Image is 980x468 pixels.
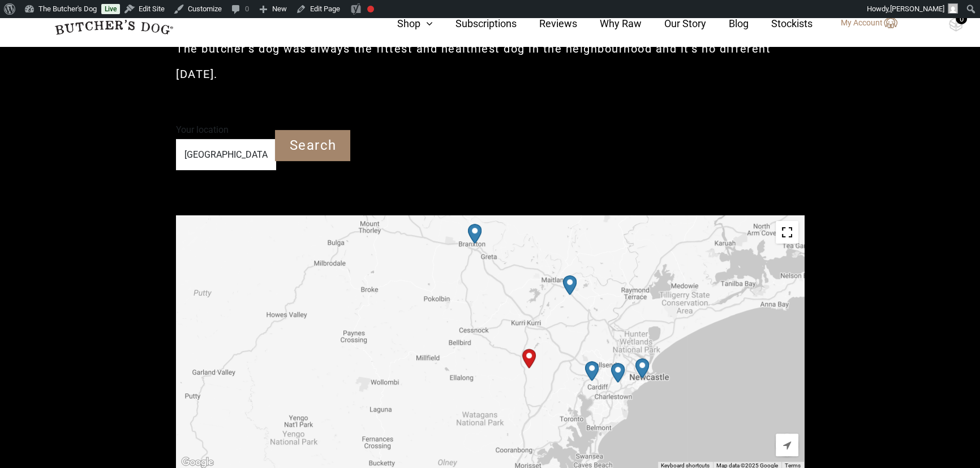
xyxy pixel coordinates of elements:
[706,16,749,31] a: Blog
[581,357,603,385] div: Petbarn – Glendale
[631,354,654,383] div: Petbarn – Newcastle West
[956,13,967,24] div: 0
[463,219,486,248] div: Petbarn – East Maitland
[642,16,706,31] a: Our Story
[949,17,963,32] img: TBD_Cart-Empty.png
[607,358,629,387] div: Petbarn – Kotara
[558,271,581,300] div: Hunter Valley Meat Emporium
[433,16,517,31] a: Subscriptions
[776,221,798,244] button: Toggle fullscreen view
[783,440,791,450] span: 
[275,130,350,161] input: Search
[577,16,642,31] a: Why Raw
[518,344,540,373] div: Start location
[101,4,120,14] a: Live
[749,16,813,31] a: Stockists
[375,16,433,31] a: Shop
[829,16,897,30] a: My Account
[367,6,374,12] div: Focus keyphrase not set
[890,5,944,13] span: [PERSON_NAME]
[517,16,577,31] a: Reviews
[176,36,804,87] h2: The butcher’s dog was always the fittest and healthiest dog in the neighbourhood and it’s no diff...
